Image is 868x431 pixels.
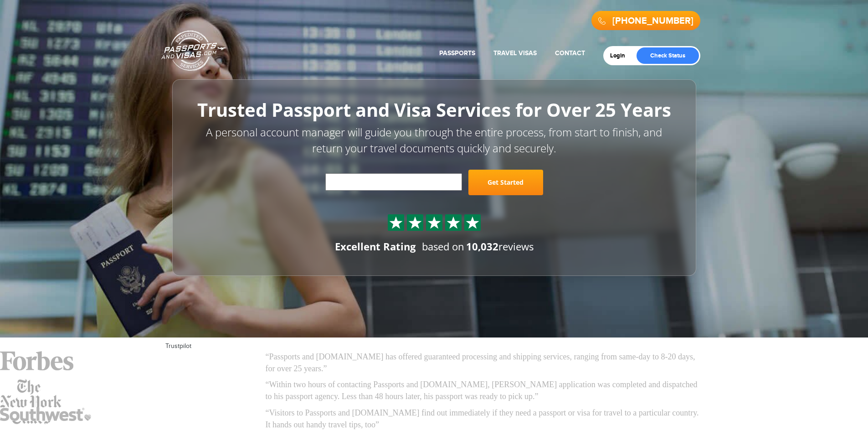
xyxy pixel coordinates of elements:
[193,125,676,156] p: A personal account manager will guide you through the entire process, from start to finish, and r...
[193,100,676,120] h1: Trusted Passport and Visa Services for Over 25 Years
[466,216,479,229] img: Sprite St
[555,49,585,57] a: Contact
[335,239,416,254] div: Excellent Rating
[161,30,226,71] a: Passports & [DOMAIN_NAME]
[468,170,543,195] a: Get Started
[408,216,422,229] img: Sprite St
[612,16,693,26] a: [PHONE_NUMBER]
[439,49,475,57] a: Passports
[389,216,403,229] img: Sprite St
[266,407,703,431] p: “Visitors to Passports and [DOMAIN_NAME] find out immediately if they need a passport or visa for...
[466,239,498,253] strong: 10,032
[493,49,537,57] a: Travel Visas
[466,239,534,253] span: reviews
[447,216,460,229] img: Sprite St
[610,52,632,59] a: Login
[266,351,703,374] p: “Passports and [DOMAIN_NAME] has offered guaranteed processing and shipping services, ranging fro...
[165,343,191,350] a: Trustpilot
[266,379,703,402] p: “Within two hours of contacting Passports and [DOMAIN_NAME], [PERSON_NAME] application was comple...
[427,216,441,229] img: Sprite St
[637,47,699,64] a: Check Status
[422,239,464,253] span: based on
